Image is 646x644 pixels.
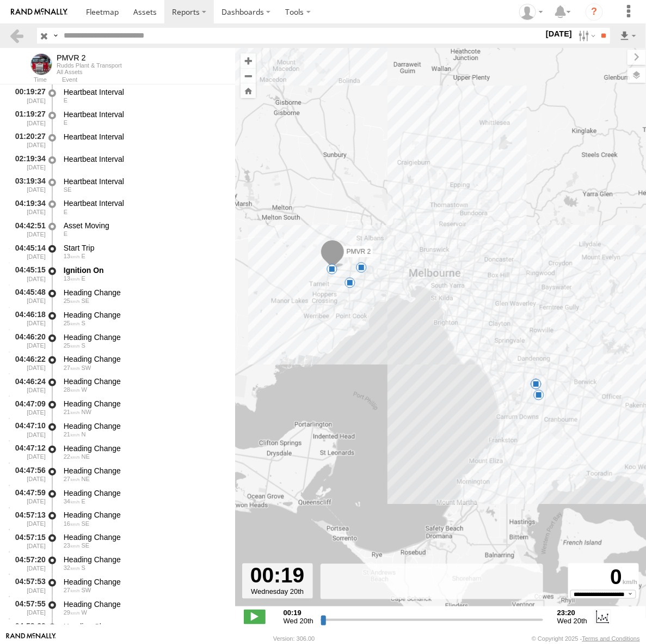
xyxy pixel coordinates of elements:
[532,635,640,642] div: © Copyright 2025 -
[9,108,47,128] div: 01:19:27 [DATE]
[273,635,315,642] div: Version: 306.00
[82,409,91,415] span: Heading: 316
[64,243,225,253] div: Start Trip
[82,275,85,282] span: Heading: 101
[284,617,313,625] span: Wed 20th Aug 2025
[64,332,225,342] div: Heading Change
[57,69,122,75] div: All Assets
[570,565,637,590] div: 0
[82,253,85,259] span: Heading: 101
[9,598,47,618] div: 04:57:55 [DATE]
[82,542,90,549] span: Heading: 156
[64,409,80,415] span: 21
[544,28,574,40] label: [DATE]
[64,132,225,142] div: Heartbeat Interval
[241,83,256,98] button: Zoom Home
[64,354,225,364] div: Heading Change
[9,197,47,217] div: 04:19:34 [DATE]
[244,610,266,624] label: Play/Stop
[64,376,225,386] div: Heading Change
[64,453,80,460] span: 22
[515,4,547,20] div: Michael Rudd
[64,399,225,409] div: Heading Change
[57,62,122,69] div: Rudds Plant & Transport
[82,587,91,593] span: Heading: 224
[64,297,80,304] span: 25
[9,130,47,150] div: 01:20:27 [DATE]
[64,476,80,482] span: 27
[64,288,225,297] div: Heading Change
[9,509,47,529] div: 04:57:13 [DATE]
[346,248,371,256] span: PMVR 2
[9,175,47,195] div: 03:19:34 [DATE]
[57,53,122,62] div: PMVR 2 - View Asset History
[64,110,225,119] div: Heartbeat Interval
[9,442,47,462] div: 04:47:12 [DATE]
[574,28,598,44] label: Search Filter Options
[64,510,225,520] div: Heading Change
[64,342,80,349] span: 25
[64,564,80,571] span: 32
[9,420,47,440] div: 04:47:10 [DATE]
[62,77,235,83] div: Event
[82,498,85,505] span: Heading: 93
[11,8,67,16] img: rand-logo.svg
[64,555,225,564] div: Heading Change
[9,28,24,44] a: Back to previous Page
[64,119,67,126] span: Heading: 106
[64,431,80,438] span: 21
[82,297,90,304] span: Heading: 131
[82,609,87,616] span: Heading: 257
[619,28,637,44] label: Export results as...
[9,487,47,507] div: 04:47:59 [DATE]
[9,553,47,573] div: 04:57:20 [DATE]
[9,331,47,351] div: 04:46:20 [DATE]
[64,265,225,275] div: Ignition On
[9,375,47,395] div: 04:46:24 [DATE]
[64,587,80,593] span: 27
[64,443,225,453] div: Heading Change
[82,564,85,571] span: Heading: 186
[64,577,225,587] div: Heading Change
[284,609,313,617] strong: 00:19
[9,620,47,640] div: 04:58:29 [DATE]
[64,609,80,616] span: 29
[64,320,80,326] span: 25
[82,342,85,349] span: Heading: 201
[64,364,80,371] span: 27
[64,221,225,230] div: Asset Moving
[9,86,47,106] div: 00:19:27 [DATE]
[82,431,86,438] span: Heading: 346
[9,531,47,551] div: 04:57:15 [DATE]
[9,264,47,284] div: 04:45:15 [DATE]
[9,397,47,417] div: 04:47:09 [DATE]
[9,153,47,173] div: 02:19:34 [DATE]
[64,542,80,549] span: 23
[557,617,587,625] span: Wed 20th Aug 2025
[582,635,640,642] a: Terms and Conditions
[64,97,67,104] span: Heading: 111
[64,87,225,97] div: Heartbeat Interval
[241,68,256,83] button: Zoom out
[64,230,67,237] span: Heading: 97
[64,599,225,609] div: Heading Change
[64,532,225,542] div: Heading Change
[64,498,80,505] span: 34
[9,353,47,373] div: 04:46:22 [DATE]
[64,275,80,282] span: 13
[82,520,90,527] span: Heading: 126
[82,453,90,460] span: Heading: 23
[82,476,90,482] span: Heading: 59
[9,286,47,306] div: 04:45:48 [DATE]
[64,209,67,215] span: Heading: 108
[64,198,225,208] div: Heartbeat Interval
[64,310,225,320] div: Heading Change
[9,464,47,484] div: 04:47:56 [DATE]
[557,609,587,617] strong: 23:20
[82,386,87,393] span: Heading: 275
[9,219,47,239] div: 04:42:51 [DATE]
[586,3,603,21] i: ?
[82,364,91,371] span: Heading: 245
[6,633,56,644] a: Visit our Website
[64,466,225,476] div: Heading Change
